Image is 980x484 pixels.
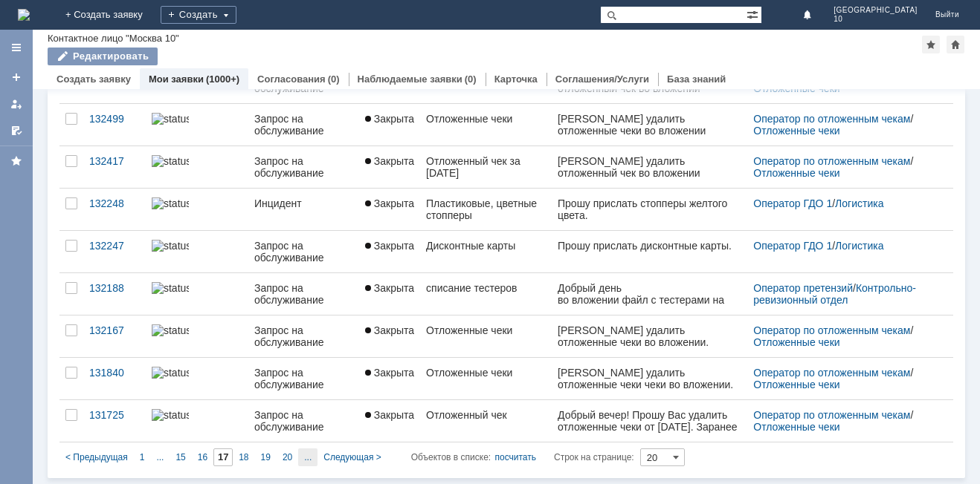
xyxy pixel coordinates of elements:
[465,73,477,85] div: (0)
[747,7,761,21] span: Расширенный поиск
[359,400,420,442] a: Закрыта
[89,113,140,125] div: 132499
[328,73,340,85] div: (0)
[18,9,30,21] a: Перейти на домашнюю страницу
[65,452,128,462] span: < Предыдущая
[835,197,883,209] a: Логистика
[420,315,552,357] a: Отложенные чеки
[254,155,353,179] div: Запрос на обслуживание
[248,189,359,230] a: Инцидент
[426,197,546,221] div: Пластиковые, цветные стопперы
[426,240,546,252] div: Дисконтные карты
[753,282,853,294] a: Оператор претензий
[283,452,292,462] span: 20
[304,452,312,462] span: ...
[140,452,145,462] span: 1
[411,452,491,462] span: Объектов в списке:
[753,197,832,209] a: Оператор ГДО 1
[248,315,359,357] a: Запрос на обслуживание
[426,113,546,125] div: Отложенные чеки
[156,452,164,462] span: ...
[753,282,916,306] a: Контрольно-ревизионный отдел
[146,273,248,315] a: statusbar-100 (1).png
[83,231,146,272] a: 132247
[753,379,839,390] a: Отложенные чеки
[152,367,189,379] img: statusbar-100 (1).png
[89,409,140,421] div: 131725
[83,358,146,399] a: 131840
[89,155,140,167] div: 132417
[426,409,546,421] div: Отложенный чек
[161,6,236,24] div: Создать
[359,189,420,230] a: Закрыта
[175,452,185,462] span: 15
[426,367,546,379] div: Отложенные чеки
[248,146,359,188] a: Запрос на обслуживание
[254,282,353,306] div: Запрос на обслуживание
[89,282,140,294] div: 132188
[753,125,839,137] a: Отложенные чеки
[89,324,140,336] div: 132167
[239,452,248,462] span: 18
[146,104,248,145] a: statusbar-40 (1).png
[198,452,207,462] span: 16
[261,452,271,462] span: 19
[922,36,940,53] div: Добавить в избранное
[254,324,353,348] div: Запрос на обслуживание
[947,36,964,53] div: Сделать домашней страницей
[753,240,935,252] div: /
[753,324,910,336] a: Оператор по отложенным чекам
[420,104,552,145] a: Отложенные чеки
[359,315,420,357] a: Закрыта
[146,231,248,272] a: statusbar-100 (1).png
[359,146,420,188] a: Закрыта
[83,104,146,145] a: 132499
[365,155,414,167] span: Закрыта
[152,282,189,294] img: statusbar-100 (1).png
[4,119,28,143] a: Мои согласования
[365,367,414,379] span: Закрыта
[152,409,189,421] img: statusbar-100 (1).png
[254,367,353,390] div: Запрос на обслуживание
[494,73,538,85] a: Карточка
[48,33,179,44] div: Контактное лицо "Москва 10"
[89,240,140,252] div: 132247
[359,358,420,399] a: Закрыта
[146,315,248,357] a: statusbar-25 (1).png
[248,273,359,315] a: Запрос на обслуживание
[146,400,248,442] a: statusbar-100 (1).png
[254,240,353,264] div: Запрос на обслуживание
[411,448,634,466] i: Строк на странице:
[753,367,935,390] div: /
[146,189,248,230] a: statusbar-100 (1).png
[248,400,359,442] a: Запрос на обслуживание
[365,282,414,294] span: Закрыта
[83,146,146,188] a: 132417
[365,240,414,252] span: Закрыта
[420,189,552,230] a: Пластиковые, цветные стопперы
[753,409,910,421] a: Оператор по отложенным чекам
[753,113,910,125] a: Оператор по отложенным чекам
[753,167,839,179] a: Отложенные чеки
[667,73,726,85] a: База знаний
[420,400,552,442] a: Отложенный чек
[83,400,146,442] a: 131725
[494,448,536,466] div: посчитать
[365,324,414,336] span: Закрыта
[323,452,381,462] span: Следующая >
[426,282,546,294] div: списание тестеров
[834,6,918,15] span: [GEOGRAPHIC_DATA]
[83,189,146,230] a: 132248
[426,324,546,336] div: Отложенные чеки
[753,367,910,379] a: Оператор по отложенным чекам
[359,231,420,272] a: Закрыта
[83,273,146,315] a: 132188
[83,315,146,357] a: 132167
[753,240,832,252] a: Оператор ГДО 1
[4,92,28,116] a: Мои заявки
[753,155,910,167] a: Оператор по отложенным чекам
[426,155,546,179] div: Отложенный чек за [DATE]
[254,113,353,137] div: Запрос на обслуживание
[753,155,935,179] div: /
[420,358,552,399] a: Отложенные чеки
